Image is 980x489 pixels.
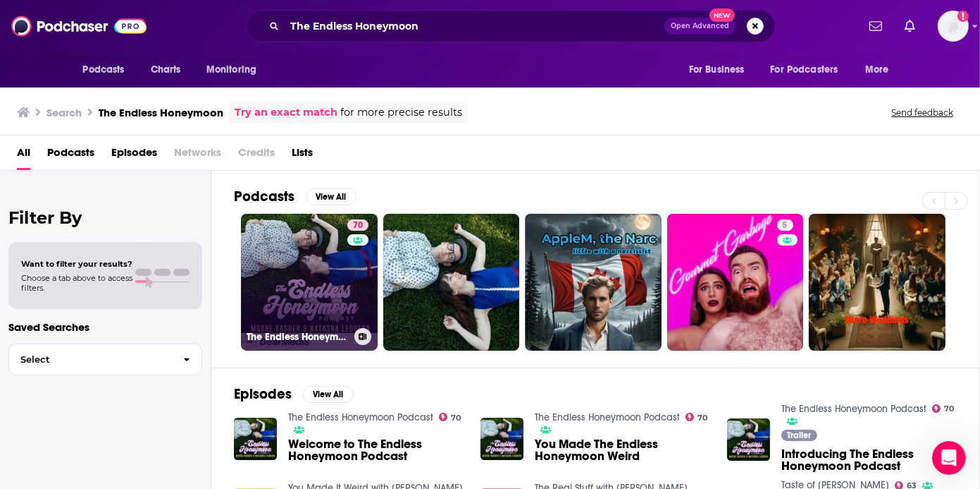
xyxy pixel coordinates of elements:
[480,418,523,461] img: You Made The Endless Honeymoon Weird
[234,385,292,403] h2: Episodes
[762,56,859,83] button: open menu
[944,406,954,412] span: 70
[938,11,969,42] span: Logged in as ocharlson
[21,259,132,269] span: Want to filter your results?
[686,413,708,421] a: 70
[709,8,735,22] span: New
[771,60,838,80] span: For Podcasters
[111,141,157,170] a: Episodes
[306,188,356,205] button: View All
[697,415,707,421] span: 70
[8,344,202,375] button: Select
[288,411,433,423] a: The Endless Honeymoon Podcast
[99,106,223,119] h3: The Endless Honeymoon
[21,273,132,293] span: Choose a tab above to access filters.
[9,355,172,364] span: Select
[938,11,969,42] img: User Profile
[340,104,462,121] span: for more precise results
[8,207,202,228] h2: Filter By
[347,219,368,231] a: 70
[246,10,776,42] div: Search podcasts, credits, & more...
[932,404,955,413] a: 70
[11,13,147,40] img: Podchaser - Follow, Share and Rate Podcasts
[247,331,349,343] h3: The Endless Honeymoon Podcast
[855,56,907,83] button: open menu
[887,107,957,119] button: Send feedback
[8,320,202,334] p: Saved Searches
[781,448,957,472] a: Introducing The Endless Honeymoon Podcast
[907,483,917,489] span: 63
[151,60,181,80] span: Charts
[83,60,125,80] span: Podcasts
[932,441,966,475] iframe: Intercom live chat
[667,214,804,351] a: 5
[206,60,256,80] span: Monitoring
[288,438,464,462] a: Welcome to The Endless Honeymoon Podcast
[899,14,921,38] a: Show notifications dropdown
[73,56,143,83] button: open menu
[241,214,378,351] a: 70The Endless Honeymoon Podcast
[865,60,889,80] span: More
[679,56,762,83] button: open menu
[689,60,745,80] span: For Business
[46,106,82,119] h3: Search
[234,188,356,205] a: PodcastsView All
[535,411,680,423] a: The Endless Honeymoon Podcast
[353,219,363,233] span: 70
[671,23,729,30] span: Open Advanced
[142,56,190,83] a: Charts
[957,11,969,22] svg: Add a profile image
[197,56,275,83] button: open menu
[234,385,354,403] a: EpisodesView All
[727,418,770,461] img: Introducing The Endless Honeymoon Podcast
[451,415,461,421] span: 70
[238,141,275,170] span: Credits
[234,188,294,205] h2: Podcasts
[938,11,969,42] button: Show profile menu
[535,438,710,462] a: You Made The Endless Honeymoon Weird
[439,413,461,421] a: 70
[292,141,313,170] a: Lists
[285,15,664,37] input: Search podcasts, credits, & more...
[303,386,354,403] button: View All
[781,403,926,415] a: The Endless Honeymoon Podcast
[783,219,788,233] span: 5
[664,18,736,35] button: Open AdvancedNew
[777,219,793,231] a: 5
[787,431,811,440] span: Trailer
[174,141,221,170] span: Networks
[17,141,30,170] a: All
[235,104,337,121] a: Try an exact match
[47,141,94,170] a: Podcasts
[864,14,888,38] a: Show notifications dropdown
[234,418,277,461] img: Welcome to The Endless Honeymoon Podcast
